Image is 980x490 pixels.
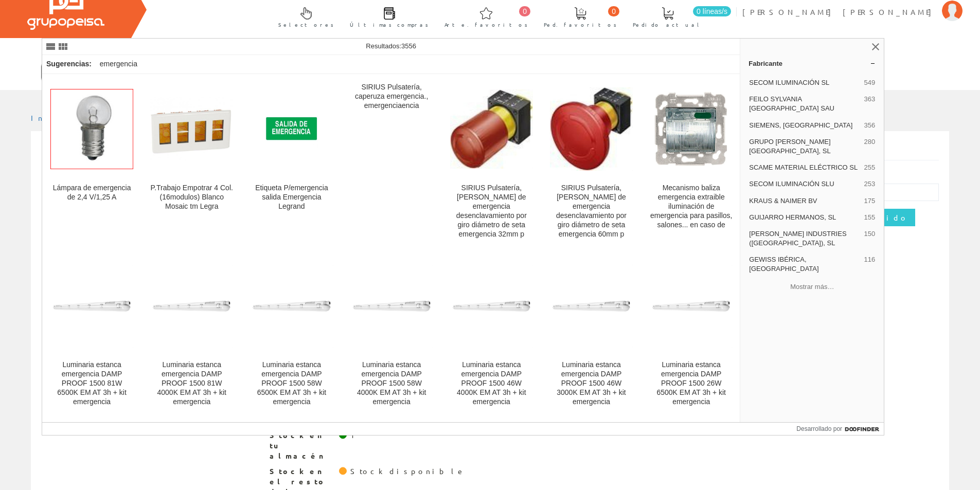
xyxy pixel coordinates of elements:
[42,75,141,251] a: Lámpara de emergencia de 2,4 V/1,25 A Lámpara de emergencia de 2,4 V/1,25 A
[442,251,541,419] a: Luminaria estanca emergencia DAMP PROOF 1500 46W 4000K EM AT 3h + kit emergencia Luminaria estanc...
[749,213,836,221] font: GUIJARRO HERMANOS, SL
[864,164,876,171] font: 255
[53,184,131,201] font: Lámpara de emergencia de 2,4 V/1,25 A
[864,180,876,188] font: 253
[650,184,733,229] font: Mecanismo baliza emergencia extraible iluminación de emergencia para pasillos, salones... en caso de
[642,251,741,419] a: Luminaria estanca emergencia DAMP PROOF 1500 26W 6500K EM AT 3h + kit emergencia Luminaria estanc...
[749,180,834,188] font: SECOM ILUMINACIÓN SLU
[633,21,703,28] font: Pedido actual
[50,89,133,169] img: Lámpara de emergencia de 2,4 V/1,25 A
[250,265,333,348] img: Luminaria estanca emergencia DAMP PROOF 1500 58W 6500K EM AT 3h + kit emergencia
[642,75,741,251] a: Mecanismo baliza emergencia extraible iluminación de emergencia para pasillos, salones... en caso...
[350,21,429,28] font: Últimas compras
[749,79,829,86] font: SECOM ILUMINACIÓN SL
[442,75,541,251] a: SIRIUS Pulsatería, parada de emergencia desenclavamiento por giro diámetro de seta emergencia 32m...
[242,75,341,251] a: Etiqueta P/emergencia salida Emergencia Legrand Etiqueta P/emergencia salida Emergencia Legrand
[257,360,327,406] font: Luminaria estanca emergencia DAMP PROOF 1500 58W 6500K EM AT 3h + kit emergencia
[457,360,526,406] font: Luminaria estanca emergencia DAMP PROOF 1500 46W 4000K EM AT 3h + kit emergencia
[142,251,241,419] a: Luminaria estanca emergencia DAMP PROOF 1500 81W 4000K EM AT 3h + kit emergencia Luminaria estanc...
[749,230,846,247] font: [PERSON_NAME] INDUSTRIES ([GEOGRAPHIC_DATA]), SL
[749,197,817,205] font: KRAUS & NAIMER BV
[50,265,133,348] img: Luminaria estanca emergencia DAMP PROOF 1500 81W 6500K EM AT 3h + kit emergencia
[456,184,527,238] font: SIRIUS Pulsatería, [PERSON_NAME] de emergencia desenclavamiento por giro diámetro de seta emergen...
[355,83,428,110] font: SIRIUS Pulsatería, caperuza emergencia., emergenciaencia
[278,21,334,28] font: Selectores
[151,184,233,210] font: P.Trabajo Empotrar 4 Col. (16modulos) Blanco Mosaic tm Legra
[357,360,426,406] font: Luminaria estanca emergencia DAMP PROOF 1500 58W 4000K EM AT 3h + kit emergencia
[864,95,876,103] font: 363
[864,138,876,146] font: 280
[742,7,937,16] font: [PERSON_NAME] [PERSON_NAME]
[864,230,876,238] font: 150
[650,87,733,170] img: Mecanismo baliza emergencia extraible iluminación de emergencia para pasillos, salones... en caso de
[864,121,876,129] font: 356
[31,113,75,122] a: Inicio
[697,7,727,15] font: 0 líneas/s
[46,60,92,68] font: Sugerencias:
[57,360,127,406] font: Luminaria estanca emergencia DAMP PROOF 1500 81W 6500K EM AT 3h + kit emergencia
[401,42,416,50] font: 3556
[796,423,884,435] a: Desarrollado por
[749,164,858,171] font: SCAME MATERIAL ELÉCTRICO SL
[342,251,441,419] a: Luminaria estanca emergencia DAMP PROOF 1500 58W 4000K EM AT 3h + kit emergencia Luminaria estanc...
[864,213,876,221] font: 155
[444,21,528,28] font: Arte. favoritos
[744,279,880,296] button: Mostrar más…
[550,87,633,171] img: SIRIUS Pulsatería, parada de emergencia desenclavamiento por giro diámetro de seta emergencia 60mm p
[864,256,876,263] font: 116
[42,251,141,419] a: Luminaria estanca emergencia DAMP PROOF 1500 81W 6500K EM AT 3h + kit emergencia Luminaria estanc...
[612,7,616,15] font: 0
[864,79,876,86] font: 549
[749,95,834,112] font: FEILO SYLVANIA [GEOGRAPHIC_DATA] SAU
[342,75,441,251] a: SIRIUS Pulsatería, caperuza emergencia., emergenciaencia
[556,184,627,238] font: SIRIUS Pulsatería, [PERSON_NAME] de emergencia desenclavamiento por giro diámetro de seta emergen...
[542,75,641,251] a: SIRIUS Pulsatería, parada de emergencia desenclavamiento por giro diámetro de seta emergencia 60m...
[544,21,617,28] font: Ped. favoritos
[350,265,433,348] img: Luminaria estanca emergencia DAMP PROOF 1500 58W 4000K EM AT 3h + kit emergencia
[242,251,341,419] a: Luminaria estanca emergencia DAMP PROOF 1500 58W 6500K EM AT 3h + kit emergencia Luminaria estanc...
[450,89,533,169] img: SIRIUS Pulsatería, parada de emergencia desenclavamiento por giro diámetro de seta emergencia 32mm p
[740,55,884,71] a: Fabricante
[255,184,328,210] font: Etiqueta P/emergencia salida Emergencia Legrand
[142,75,241,251] a: P.Trabajo Empotrar 4 Col. (16modulos) Blanco Mosaic tm Legra P.Trabajo Empotrar 4 Col. (16modulos...
[250,87,333,170] img: Etiqueta P/emergencia salida Emergencia Legrand
[557,360,626,406] font: Luminaria estanca emergencia DAMP PROOF 1500 46W 3000K EM AT 3h + kit emergencia
[749,60,782,67] font: Fabricante
[650,265,733,348] img: Luminaria estanca emergencia DAMP PROOF 1500 26W 6500K EM AT 3h + kit emergencia
[366,42,401,50] font: Resultados:
[790,283,834,291] font: Mostrar más…
[656,360,726,406] font: Luminaria estanca emergencia DAMP PROOF 1500 26W 6500K EM AT 3h + kit emergencia
[796,425,842,432] font: Desarrollado por
[523,7,527,15] font: 0
[864,197,876,205] font: 175
[350,466,465,476] font: Stock disponible
[749,138,830,155] font: GRUPO [PERSON_NAME] [GEOGRAPHIC_DATA], SL
[270,430,326,460] font: Stock en tu almacén
[157,360,227,406] font: Luminaria estanca emergencia DAMP PROOF 1500 81W 4000K EM AT 3h + kit emergencia
[749,121,852,129] font: SIEMENS, [GEOGRAPHIC_DATA]
[450,265,533,348] img: Luminaria estanca emergencia DAMP PROOF 1500 46W 4000K EM AT 3h + kit emergencia
[550,265,633,348] img: Luminaria estanca emergencia DAMP PROOF 1500 46W 3000K EM AT 3h + kit emergencia
[749,256,818,273] font: GEWISS IBÉRICA, [GEOGRAPHIC_DATA]
[150,265,233,348] img: Luminaria estanca emergencia DAMP PROOF 1500 81W 4000K EM AT 3h + kit emergencia
[150,97,233,161] img: P.Trabajo Empotrar 4 Col. (16modulos) Blanco Mosaic tm Legra
[100,60,137,68] font: emergencia
[542,251,641,419] a: Luminaria estanca emergencia DAMP PROOF 1500 46W 3000K EM AT 3h + kit emergencia Luminaria estanc...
